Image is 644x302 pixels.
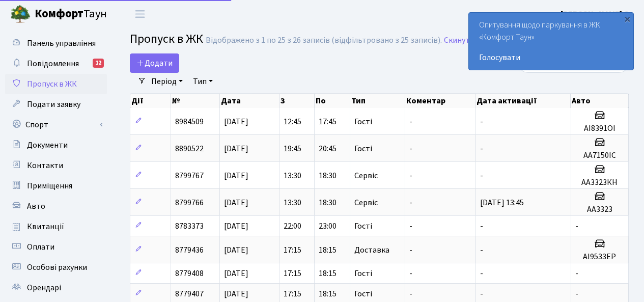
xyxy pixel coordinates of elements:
span: 8799767 [175,170,204,181]
span: - [409,221,412,232]
span: 18:30 [319,170,337,181]
span: - [575,268,578,279]
th: Дата [220,94,279,108]
span: - [480,143,483,154]
th: № [171,94,220,108]
span: Сервіс [354,172,378,180]
b: [PERSON_NAME] О. [561,9,632,20]
span: 17:45 [319,116,337,127]
span: Контакти [27,160,63,171]
div: Відображено з 1 по 25 з 26 записів (відфільтровано з 25 записів). [206,36,442,45]
span: Орендарі [27,282,61,293]
span: 20:45 [319,143,337,154]
span: 8890522 [175,143,204,154]
div: Опитування щодо паркування в ЖК «Комфорт Таун» [469,13,633,70]
span: 8779436 [175,244,204,256]
span: Оплати [27,241,54,253]
a: Тип [189,73,217,90]
span: 22:00 [284,221,301,232]
span: - [409,170,412,181]
span: Таун [35,6,107,23]
span: - [480,116,483,127]
span: Гості [354,269,372,278]
span: - [480,221,483,232]
span: 18:15 [319,244,337,256]
span: Квитанції [27,221,64,232]
span: [DATE] [224,197,248,208]
a: Контакти [5,155,107,176]
th: З [279,94,315,108]
span: Доставка [354,246,389,254]
span: 17:15 [284,244,301,256]
span: 8984509 [175,116,204,127]
a: Пропуск в ЖК [5,74,107,94]
span: [DATE] [224,221,248,232]
span: 13:30 [284,170,301,181]
a: Подати заявку [5,94,107,115]
b: Комфорт [35,6,83,22]
span: 12:45 [284,116,301,127]
div: × [622,14,632,24]
span: - [480,268,483,279]
span: - [575,221,578,232]
th: Коментар [405,94,476,108]
span: 8783373 [175,221,204,232]
span: [DATE] [224,288,248,299]
a: Повідомлення12 [5,53,107,74]
img: logo.png [10,4,31,24]
span: 8779407 [175,288,204,299]
a: Квитанції [5,216,107,237]
span: 8799766 [175,197,204,208]
h5: АА3323КН [575,178,624,187]
span: 23:00 [319,221,337,232]
span: - [409,288,412,299]
a: Голосувати [479,51,623,64]
span: Пропуск в ЖК [130,30,203,48]
a: [PERSON_NAME] О. [561,8,632,20]
a: Скинути [444,36,474,45]
a: Спорт [5,115,107,135]
a: Авто [5,196,107,216]
span: Повідомлення [27,58,79,69]
span: - [409,143,412,154]
span: 8779408 [175,268,204,279]
span: 17:15 [284,288,301,299]
span: - [409,116,412,127]
span: Приміщення [27,180,72,191]
span: Пропуск в ЖК [27,78,77,90]
span: - [480,288,483,299]
a: Документи [5,135,107,155]
span: - [480,170,483,181]
span: Особові рахунки [27,262,87,273]
span: 19:45 [284,143,301,154]
span: - [575,288,578,299]
h5: АІ8391ОІ [575,124,624,133]
th: Авто [571,94,628,108]
span: 18:15 [319,268,337,279]
span: Гості [354,222,372,230]
span: 18:30 [319,197,337,208]
div: 12 [93,59,104,68]
a: Панель управління [5,33,107,53]
span: Документи [27,140,68,151]
a: Період [147,73,187,90]
span: [DATE] [224,143,248,154]
span: [DATE] [224,268,248,279]
span: - [409,268,412,279]
th: Дії [130,94,171,108]
span: Авто [27,201,45,212]
span: [DATE] 13:45 [480,197,524,208]
h5: АА7150ІС [575,151,624,160]
th: По [315,94,350,108]
span: Гості [354,118,372,126]
span: Додати [136,58,173,69]
span: [DATE] [224,116,248,127]
span: - [409,244,412,256]
span: 18:15 [319,288,337,299]
span: Гості [354,145,372,153]
th: Тип [350,94,405,108]
span: Подати заявку [27,99,80,110]
th: Дата активації [475,94,571,108]
a: Орендарі [5,278,107,298]
span: Панель управління [27,38,96,49]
